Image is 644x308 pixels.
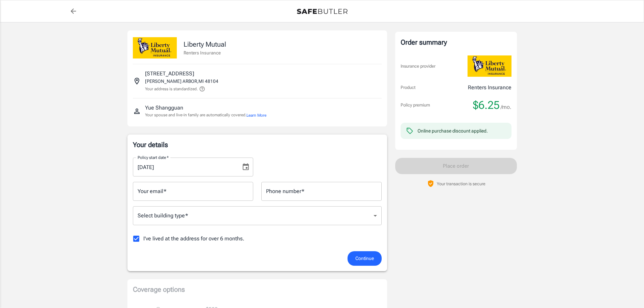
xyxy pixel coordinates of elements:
p: [STREET_ADDRESS] [145,70,194,78]
svg: Insured address [133,77,141,85]
label: Policy start date [138,155,169,160]
button: Continue [348,251,382,266]
span: $6.25 [473,98,500,112]
div: Order summary [401,37,511,47]
p: Product [401,84,415,91]
p: Yue Shangguan [145,104,183,112]
button: Choose date, selected date is Sep 13, 2025 [239,160,253,174]
p: Your spouse and live-in family are automatically covered. [145,112,266,118]
p: Your details [133,140,382,149]
span: Continue [355,254,374,263]
p: Liberty Mutual [184,39,226,49]
input: Enter number [261,182,382,201]
span: I've lived at the address for over 6 months. [143,235,244,243]
p: Policy premium [401,102,430,109]
p: [PERSON_NAME] ARBOR , MI 48104 [145,78,218,85]
p: Renters Insurance [184,49,226,56]
a: back to quotes [67,4,80,18]
p: Insurance provider [401,63,435,70]
input: MM/DD/YYYY [133,158,236,176]
input: Enter email [133,182,253,201]
span: /mo. [501,102,511,112]
img: Back to quotes [297,9,348,14]
p: Renters Insurance [468,84,511,92]
div: Online purchase discount applied. [418,127,488,134]
img: Liberty Mutual [133,37,177,58]
button: Learn More [246,112,266,118]
svg: Insured person [133,107,141,115]
p: Your address is standardized. [145,86,198,92]
p: Your transaction is secure [437,181,485,187]
img: Liberty Mutual [468,55,511,77]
